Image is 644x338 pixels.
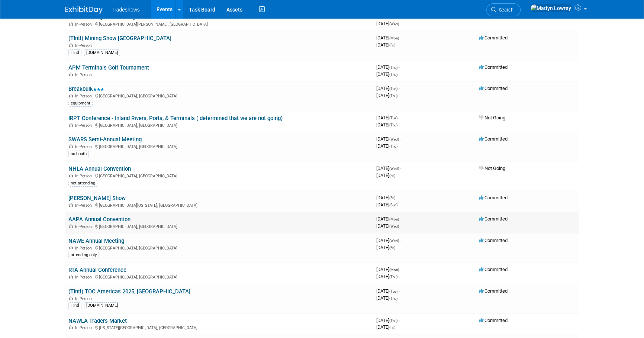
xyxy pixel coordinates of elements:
img: In-Person Event [69,275,73,279]
span: [DATE] [376,42,395,48]
span: (Fri) [389,246,395,250]
span: Committed [479,318,508,323]
span: - [400,216,401,222]
span: In-Person [75,144,94,149]
div: [GEOGRAPHIC_DATA], [GEOGRAPHIC_DATA] [68,245,370,251]
div: [GEOGRAPHIC_DATA], [GEOGRAPHIC_DATA] [68,223,370,229]
span: [DATE] [376,35,401,41]
a: (TIntl) TOC Americas 2025, [GEOGRAPHIC_DATA] [68,288,190,295]
span: [DATE] [376,238,401,243]
a: APM Terminals Golf Tournament [68,64,149,71]
img: In-Person Event [69,94,73,97]
span: (Sun) [389,203,397,207]
div: [GEOGRAPHIC_DATA], [GEOGRAPHIC_DATA] [68,274,370,280]
div: attending only [68,252,99,258]
span: - [400,165,401,171]
span: In-Person [75,174,94,178]
span: - [396,195,397,200]
span: - [399,86,400,91]
span: [DATE] [376,267,401,272]
span: (Thu) [389,319,397,323]
div: [GEOGRAPHIC_DATA], [GEOGRAPHIC_DATA] [68,173,370,178]
a: NHLA Annual Convention [68,165,131,172]
span: [DATE] [376,216,401,222]
span: [DATE] [376,115,400,120]
span: Committed [479,195,508,200]
div: TIntl [68,302,81,309]
span: [DATE] [376,288,400,294]
span: - [400,35,401,41]
span: Search [496,7,513,13]
a: NAWE Annual Meeting [68,238,124,244]
span: [DATE] [376,195,397,200]
span: (Tue) [389,87,397,91]
img: In-Person Event [69,224,73,228]
span: Committed [479,64,508,70]
a: HMA Fall Regional Meeting [68,14,136,20]
span: (Thu) [389,94,397,98]
span: In-Person [75,43,94,48]
span: In-Person [75,296,94,301]
span: In-Person [75,73,94,77]
span: (Tue) [389,116,397,120]
img: ExhibitDay [65,6,103,14]
span: Not Going [479,115,505,120]
img: In-Person Event [69,22,73,26]
span: (Tue) [389,289,397,293]
span: Committed [479,288,508,294]
img: In-Person Event [69,246,73,250]
div: [GEOGRAPHIC_DATA][PERSON_NAME], [GEOGRAPHIC_DATA] [68,21,370,27]
span: [DATE] [376,21,399,26]
span: In-Person [75,246,94,251]
span: (Wed) [389,22,399,26]
span: Committed [479,136,508,142]
span: - [399,115,400,120]
div: [GEOGRAPHIC_DATA][US_STATE], [GEOGRAPHIC_DATA] [68,202,370,208]
span: (Wed) [389,137,399,141]
div: [GEOGRAPHIC_DATA], [GEOGRAPHIC_DATA] [68,93,370,99]
div: [GEOGRAPHIC_DATA], [GEOGRAPHIC_DATA] [68,143,370,149]
span: (Thu) [389,296,397,300]
span: Committed [479,267,508,272]
span: (Mon) [389,217,399,221]
span: [DATE] [376,93,397,98]
span: (Fri) [389,325,395,329]
span: (Fri) [389,43,395,47]
span: In-Person [75,123,94,128]
div: no booth [68,151,89,157]
span: (Mon) [389,268,399,272]
span: - [399,318,400,323]
span: - [400,267,401,272]
img: In-Person Event [69,73,73,76]
a: [PERSON_NAME] Show [68,195,126,202]
span: [DATE] [376,143,397,149]
span: - [399,288,400,294]
span: (Fri) [389,196,395,200]
span: [DATE] [376,202,397,207]
span: Committed [479,86,508,91]
span: [DATE] [376,64,400,70]
span: Committed [479,238,508,243]
div: [DOMAIN_NAME] [84,49,120,56]
div: [DOMAIN_NAME] [84,302,120,309]
span: [DATE] [376,223,399,229]
span: [DATE] [376,86,400,91]
img: In-Person Event [69,144,73,148]
img: In-Person Event [69,325,73,329]
span: [DATE] [376,173,395,178]
span: [DATE] [376,122,397,128]
span: (Wed) [389,224,399,228]
img: In-Person Event [69,203,73,207]
span: [DATE] [376,324,395,330]
span: - [400,238,401,243]
span: (Thu) [389,275,397,279]
a: RTA Annual Conference [68,267,126,273]
img: In-Person Event [69,123,73,127]
span: (Thu) [389,144,397,148]
span: [DATE] [376,318,400,323]
span: (Thu) [389,65,397,70]
span: (Fri) [389,174,395,178]
img: Matlyn Lowrey [530,4,571,12]
a: (TIntl) Mining Show [GEOGRAPHIC_DATA] [68,35,171,42]
span: (Wed) [389,167,399,171]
